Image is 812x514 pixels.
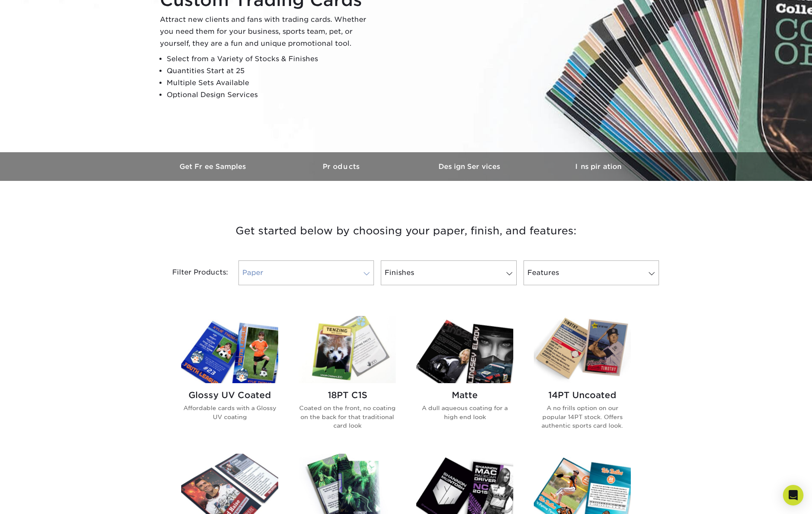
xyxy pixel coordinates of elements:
p: Affordable cards with a Glossy UV coating [181,404,278,421]
h3: Get started below by choosing your paper, finish, and features: [156,212,656,250]
h3: Get Free Samples [150,162,278,171]
a: Matte Trading Cards Matte A dull aqueous coating for a high end look [416,316,513,443]
p: Coated on the front, no coating on the back for that traditional card look [299,404,396,430]
a: 18PT C1S Trading Cards 18PT C1S Coated on the front, no coating on the back for that traditional ... [299,316,396,443]
p: A no frills option on our popular 14PT stock. Offers authentic sports card look. [534,404,631,430]
h3: Inspiration [534,162,662,171]
h2: 18PT C1S [299,390,396,400]
a: Design Services [406,152,534,181]
a: Paper [238,260,374,285]
li: Quantities Start at 25 [167,65,374,77]
li: Multiple Sets Available [167,77,374,89]
a: Inspiration [534,152,662,181]
img: 18PT C1S Trading Cards [299,316,396,383]
a: Finishes [381,260,516,285]
a: Features [524,260,659,285]
h2: 14PT Uncoated [534,390,631,400]
a: Get Free Samples [150,152,278,181]
p: A dull aqueous coating for a high end look [416,404,513,421]
a: Glossy UV Coated Trading Cards Glossy UV Coated Affordable cards with a Glossy UV coating [181,316,278,443]
a: 14PT Uncoated Trading Cards 14PT Uncoated A no frills option on our popular 14PT stock. Offers au... [534,316,631,443]
h3: Products [278,162,406,171]
h2: Glossy UV Coated [181,390,278,400]
p: Attract new clients and fans with trading cards. Whether you need them for your business, sports ... [160,14,374,50]
h3: Design Services [406,162,534,171]
img: Matte Trading Cards [416,316,513,383]
li: Select from a Variety of Stocks & Finishes [167,53,374,65]
iframe: Google Customer Reviews [2,488,73,511]
a: Products [278,152,406,181]
div: Filter Products: [150,260,235,285]
h2: Matte [416,390,513,400]
img: 14PT Uncoated Trading Cards [534,316,631,383]
li: Optional Design Services [167,89,374,101]
img: Glossy UV Coated Trading Cards [181,316,278,383]
div: Open Intercom Messenger [783,485,803,505]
